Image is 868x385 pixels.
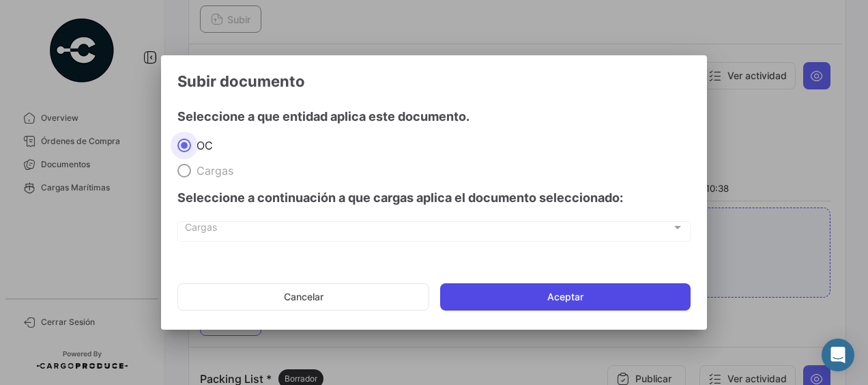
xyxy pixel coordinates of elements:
[177,72,691,91] h3: Subir documento
[191,139,213,152] span: OC
[191,164,233,177] span: Cargas
[177,188,691,208] h4: Seleccione a continuación a que cargas aplica el documento seleccionado:
[177,107,469,126] h4: Seleccione a que entidad aplica este documento.
[822,339,854,371] div: Abrir Intercom Messenger
[177,283,429,311] button: Cancelar
[440,283,691,311] button: Aceptar
[185,225,671,236] span: Cargas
